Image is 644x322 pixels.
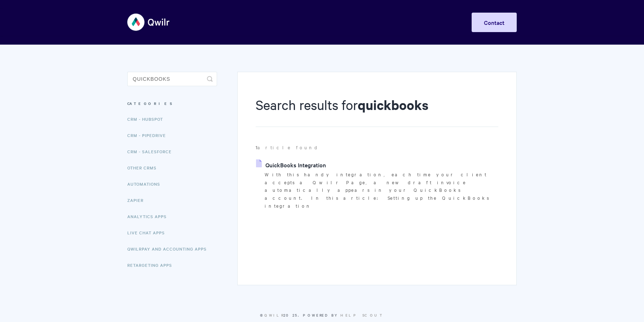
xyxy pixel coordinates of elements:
a: Contact [472,13,517,32]
p: With this handy integration, each time your client accepts a Qwilr Page, a new draft invoice auto... [265,171,498,210]
a: Zapier [127,193,149,207]
p: article found [256,144,498,151]
img: Qwilr Help Center [127,9,170,36]
a: Help Scout [340,312,384,318]
strong: quickbooks [358,96,428,114]
a: Live Chat Apps [127,225,170,240]
a: Other CRMs [127,160,162,175]
span: Powered by [303,312,384,318]
a: CRM - Pipedrive [127,128,171,142]
a: Retargeting Apps [127,258,177,272]
strong: 1 [256,144,257,151]
a: QwilrPay and Accounting Apps [127,242,212,256]
a: Analytics Apps [127,209,172,224]
input: Search [127,72,217,86]
a: CRM - Salesforce [127,144,177,159]
h3: Categories [127,97,217,110]
p: © 2025. [127,312,517,318]
a: CRM - HubSpot [127,112,168,126]
a: Qwilr [264,312,283,318]
h1: Search results for [256,96,498,127]
a: Automations [127,177,166,191]
a: QuickBooks Integration [256,159,326,170]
